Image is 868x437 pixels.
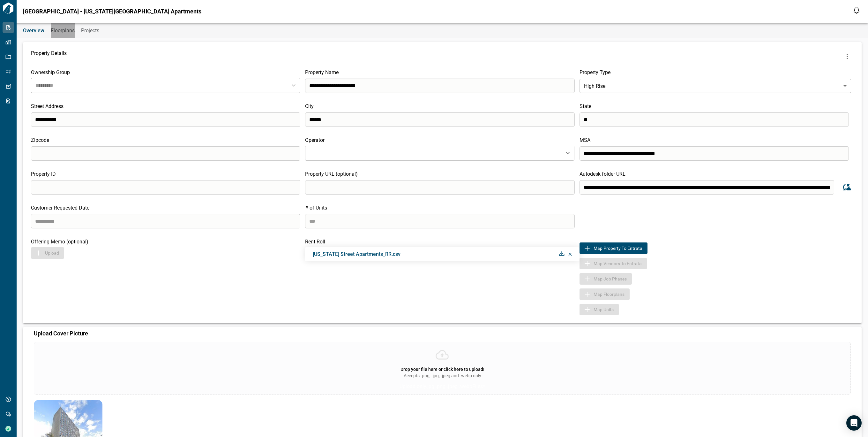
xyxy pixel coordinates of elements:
[31,180,300,195] input: search
[580,69,610,75] span: Property Type
[580,180,834,195] input: search
[31,214,300,228] input: search
[31,171,56,177] span: Property ID
[31,137,49,143] span: Zipcode
[400,383,485,390] p: Upload only .jpg .png .jpeg .webp Files*
[580,242,647,254] button: Map to EntrataMap Property to Entrata
[580,112,849,127] input: search
[305,137,325,143] span: Operator
[23,8,201,15] span: [GEOGRAPHIC_DATA] - [US_STATE][GEOGRAPHIC_DATA] Apartments
[851,5,862,15] button: Open notification feed
[31,239,88,245] span: Offering Memo (optional)
[839,180,854,195] button: Sync data from Autodesk
[305,69,339,75] span: Property Name
[34,330,88,337] span: Upload Cover Picture
[23,27,44,34] span: Overview
[81,27,99,34] span: Projects
[580,137,590,143] span: MSA
[31,69,70,75] span: Ownership Group
[841,50,854,63] button: more
[31,50,67,63] span: Property Details
[583,244,591,252] img: Map to Entrata
[580,103,591,109] span: State
[580,77,851,95] div: High Rise
[31,205,89,211] span: Customer Requested Date
[51,27,75,34] span: Floorplans
[31,112,300,127] input: search
[305,103,314,109] span: City
[563,149,572,157] button: Open
[305,79,574,93] input: search
[846,415,862,431] div: Open Intercom Messenger
[580,171,625,177] span: Autodesk folder URL
[305,180,574,195] input: search
[404,372,481,379] span: Accepts .png, .jpg, .jpeg and .webp only
[400,367,484,372] span: Drop your file here or click here to upload!
[305,112,574,127] input: search
[305,205,327,211] span: # of Units
[305,171,358,177] span: Property URL (optional)
[31,146,300,161] input: search
[31,103,64,109] span: Street Address
[313,251,400,257] span: [US_STATE] Street Apartments_RR.csv
[305,239,325,245] span: Rent Roll
[580,146,849,161] input: search
[17,23,868,38] div: base tabs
